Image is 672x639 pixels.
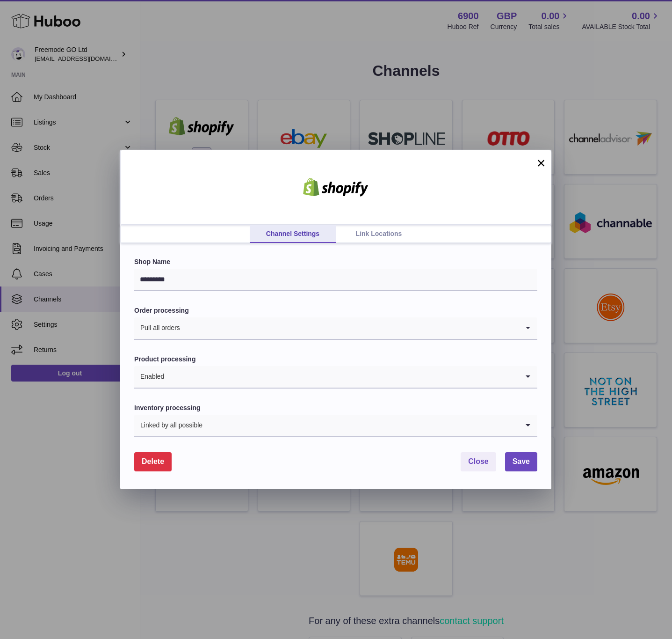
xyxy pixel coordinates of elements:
[505,452,537,471] button: Save
[535,157,547,169] button: ×
[468,457,489,465] span: Close
[134,452,172,471] button: Delete
[203,415,519,436] input: Search for option
[134,366,537,389] div: Search for option
[513,457,530,465] span: Save
[250,225,336,243] a: Channel Settings
[134,317,181,339] span: Pull all orders
[134,366,165,388] span: Enabled
[181,317,519,339] input: Search for option
[336,225,422,243] a: Link Locations
[134,257,537,266] label: Shop Name
[134,355,537,364] label: Product processing
[142,457,164,465] span: Delete
[134,415,537,437] div: Search for option
[134,415,203,436] span: Linked by all possible
[134,317,537,340] div: Search for option
[165,366,519,388] input: Search for option
[296,178,376,197] img: shopify
[461,452,496,471] button: Close
[134,404,537,412] label: Inventory processing
[134,306,537,315] label: Order processing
